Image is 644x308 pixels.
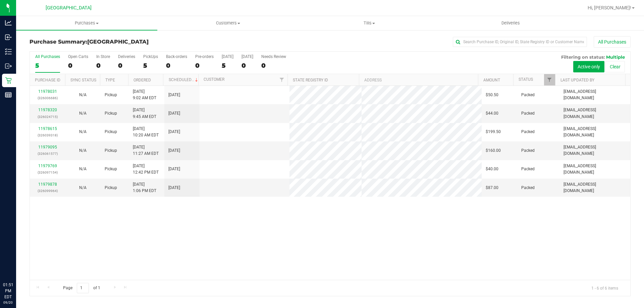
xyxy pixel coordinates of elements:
a: Filter [276,74,287,85]
span: [EMAIL_ADDRESS][DOMAIN_NAME] [563,181,626,194]
span: $87.00 [486,185,498,191]
a: Deliveries [440,16,581,30]
a: State Registry ID [293,78,328,82]
button: All Purchases [594,36,631,48]
span: [DATE] 1:06 PM EDT [133,181,156,194]
span: [DATE] 11:27 AM EDT [133,144,159,157]
button: Clear [605,61,625,72]
div: [DATE] [222,54,233,59]
span: Pickup [105,110,117,117]
button: N/A [79,166,87,172]
a: Purchases [16,16,157,30]
div: 0 [68,62,88,69]
p: 09/20 [3,300,13,305]
button: N/A [79,92,87,98]
span: Packed [521,92,535,98]
a: Purchase ID [35,78,60,82]
button: Active only [573,61,604,72]
div: 0 [261,62,286,69]
div: Deliveries [118,54,135,59]
span: Pickup [105,185,117,191]
span: Not Applicable [79,148,87,153]
span: Not Applicable [79,111,87,116]
span: Tills [299,20,439,26]
span: [DATE] [168,147,180,154]
div: Back-orders [166,54,187,59]
div: 5 [222,62,233,69]
input: Search Purchase ID, Original ID, State Registry ID or Customer Name... [453,37,587,47]
a: Customers [157,16,299,30]
a: Amount [483,78,500,82]
span: $160.00 [486,147,501,154]
button: N/A [79,147,87,154]
span: Packed [521,166,535,172]
input: 1 [77,283,89,293]
div: 0 [195,62,214,69]
p: (326097154) [34,169,61,176]
inline-svg: Inventory [5,48,12,55]
a: Scheduled [169,77,199,82]
inline-svg: Retail [5,77,12,84]
span: $44.00 [486,110,498,117]
span: Multiple [606,54,625,60]
span: [EMAIL_ADDRESS][DOMAIN_NAME] [563,107,626,120]
inline-svg: Reports [5,91,12,98]
p: (326099964) [34,188,61,194]
span: [EMAIL_ADDRESS][DOMAIN_NAME] [563,126,626,138]
span: $199.50 [486,129,501,135]
span: [DATE] 9:02 AM EDT [133,88,156,101]
span: Not Applicable [79,167,87,171]
a: Ordered [133,78,151,82]
a: Status [519,77,533,82]
span: [DATE] 10:20 AM EDT [133,126,159,138]
th: Address [359,74,478,86]
span: 1 - 6 of 6 items [586,283,624,293]
span: [DATE] [168,185,180,191]
span: Pickup [105,166,117,172]
div: Needs Review [261,54,286,59]
div: 0 [241,62,253,69]
a: Tills [299,16,440,30]
span: [GEOGRAPHIC_DATA] [46,5,92,11]
span: Packed [521,185,535,191]
span: [EMAIL_ADDRESS][DOMAIN_NAME] [563,163,626,176]
span: Pickup [105,129,117,135]
span: [DATE] 9:45 AM EDT [133,107,156,120]
div: PickUps [143,54,158,59]
span: Packed [521,129,535,135]
p: (326024715) [34,114,61,120]
div: 5 [143,62,158,69]
inline-svg: Analytics [5,19,12,26]
a: Type [105,78,115,82]
a: 11979769 [38,164,57,168]
span: Customers [158,20,298,26]
span: [DATE] [168,92,180,98]
p: 01:51 PM EDT [3,282,13,300]
p: (326061577) [34,150,61,157]
button: N/A [79,110,87,117]
span: Pickup [105,92,117,98]
span: Packed [521,147,535,154]
span: Not Applicable [79,129,87,134]
span: Page of 1 [57,283,106,293]
div: 0 [96,62,110,69]
a: Last Updated By [560,78,594,82]
a: 11978320 [38,108,57,112]
div: 5 [35,62,60,69]
p: (326006686) [34,95,61,101]
div: Pre-orders [195,54,214,59]
iframe: Resource center [7,254,27,274]
span: [GEOGRAPHIC_DATA] [87,39,149,45]
span: [DATE] [168,166,180,172]
p: (326039318) [34,132,61,138]
span: Not Applicable [79,185,87,190]
button: N/A [79,185,87,191]
div: [DATE] [241,54,253,59]
a: 11979878 [38,182,57,187]
span: [EMAIL_ADDRESS][DOMAIN_NAME] [563,144,626,157]
a: Customer [204,77,224,82]
span: [DATE] 12:42 PM EDT [133,163,159,176]
span: [DATE] [168,110,180,117]
inline-svg: Inbound [5,34,12,41]
div: 0 [118,62,135,69]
